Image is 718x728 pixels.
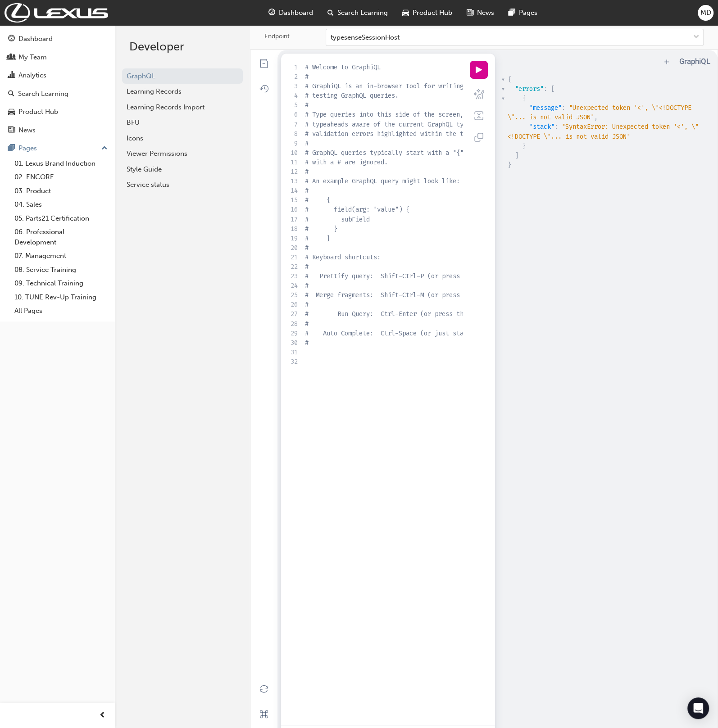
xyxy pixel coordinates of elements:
span: "SyntaxError: Unexpected token '<', \"<!DOCTYPE \"... is not valid JSON" [508,122,699,140]
span: # [305,300,309,309]
div: Product Hub [18,107,58,117]
span: # with a # are ignored. [305,158,388,167]
a: 06. Professional Development [11,225,111,249]
span: , [594,113,598,122]
span: : [544,85,547,93]
span: prev-icon [99,710,106,721]
span: search-icon [8,90,14,98]
a: pages-iconPages [501,4,545,22]
span: ] [515,151,518,160]
div: 16 [288,205,298,214]
span: # [305,101,309,109]
button: Open short keys dialog [254,704,274,724]
span: # validation errors highlighted within the text. [305,130,478,138]
a: Search Learning [4,86,111,102]
span: # Run Query: Ctrl-Enter (or press the play button) [305,310,514,318]
a: Analytics [4,67,111,84]
div: 24 [288,281,298,290]
span: pages-icon [8,145,15,153]
a: 09. Technical Training [11,276,111,290]
div: 19 [288,234,298,243]
button: Merge fragments into query (Shift-Ctrl-M) [470,107,488,125]
a: GraphiQL [679,57,710,66]
button: DashboardMy TeamAnalyticsSearch LearningProduct HubNews [4,29,111,140]
a: Product Hub [4,104,111,120]
div: 18 [288,224,298,234]
div: 5 [288,100,298,110]
span: Dashboard [279,8,313,18]
span: # } [305,225,337,233]
a: 07. Management [11,249,111,263]
span: } [508,161,511,169]
div: 27 [288,309,298,319]
div: Service status [127,180,238,190]
span: news-icon [467,7,473,18]
a: Icons [122,131,243,146]
span: # Type queries into this side of the screen, and you will see intelligent [305,110,568,119]
span: # { [305,196,330,204]
a: search-iconSearch Learning [320,4,395,22]
a: Viewer Permissions [122,146,243,162]
span: # [305,139,309,148]
div: 15 [288,195,298,205]
span: Product Hub [413,8,452,18]
span: car-icon [402,7,409,18]
div: 10 [288,148,298,158]
span: up-icon [101,143,108,154]
span: MD [700,8,711,18]
span: guage-icon [268,7,275,18]
div: 8 [288,129,298,139]
a: 08. Service Training [11,263,111,277]
div: News [18,125,36,136]
span: # [305,262,309,271]
span: { [522,94,526,103]
span: # [305,320,309,328]
div: 14 [288,186,298,195]
img: Trak [5,3,108,23]
a: 03. Product [11,184,111,198]
button: Show History [254,79,274,99]
a: 01. Lexus Brand Induction [11,157,111,171]
span: # GraphQL queries typically start with a "{" character. Lines that start [305,149,564,157]
span: # Prettify query: Shift-Ctrl-P (or press the prettify button) [305,272,536,280]
div: 31 [288,348,298,357]
span: { [508,75,511,84]
ul: Select active operation [277,56,288,67]
span: # [305,186,309,195]
div: Icons [127,133,238,144]
span: Pages [519,8,537,18]
button: Copy query (Shift-Ctrl-C) [470,128,488,146]
span: } [522,142,526,150]
span: [ [551,85,554,93]
div: 6 [288,110,298,119]
span: guage-icon [8,35,15,43]
div: Search Learning [18,89,68,99]
div: My Team [18,52,47,63]
em: i [699,57,701,66]
div: 23 [288,271,298,281]
span: # Keyboard shortcuts: [305,253,381,262]
a: 02. ENCORE [11,170,111,184]
a: 05. Parts21 Certification [11,212,111,226]
span: # [305,167,309,176]
a: BFU [122,115,243,131]
div: 4 [288,91,298,100]
span: # Auto Complete: Ctrl-Space (or just start typing) [305,329,500,338]
button: Execute query (Ctrl-Enter) [470,61,488,79]
span: search-icon [327,7,334,18]
a: 04. Sales [11,198,111,212]
div: Analytics [18,70,46,81]
span: Search Learning [337,8,388,18]
div: 11 [288,158,298,167]
div: 28 [288,319,298,329]
span: # Merge fragments: Shift-Ctrl-M (or press the merge button) [305,291,525,299]
button: Re-fetch GraphQL schema [254,679,274,699]
button: Add tab [661,56,672,67]
button: Pages [4,140,111,157]
span: # testing GraphQL queries. [305,91,399,100]
span: # [305,244,309,252]
div: 22 [288,262,298,271]
div: 1 [288,63,298,72]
